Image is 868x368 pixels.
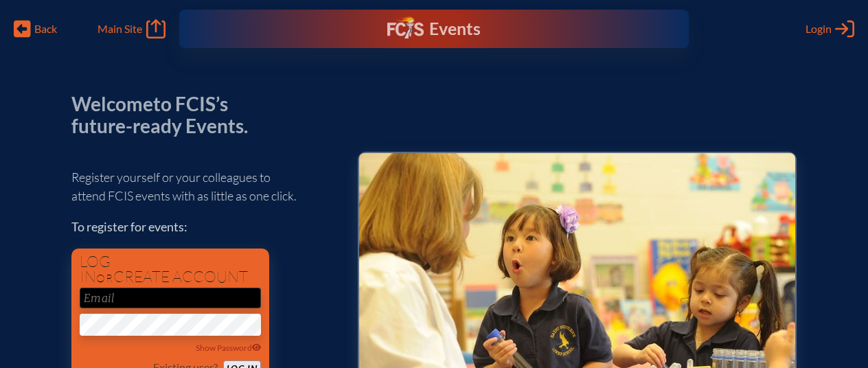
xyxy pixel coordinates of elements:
[196,343,262,353] span: Show Password
[806,22,832,36] span: Login
[71,218,336,236] p: To register for events:
[98,22,142,36] span: Main Site
[34,22,57,36] span: Back
[71,93,264,137] p: Welcome to FCIS’s future-ready Events.
[80,288,261,308] input: Email
[96,271,113,285] span: or
[80,254,261,285] h1: Log in create account
[71,168,336,205] p: Register yourself or your colleagues to attend FCIS events with as little as one click.
[328,16,539,41] div: FCIS Events — Future ready
[98,19,165,38] a: Main Site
